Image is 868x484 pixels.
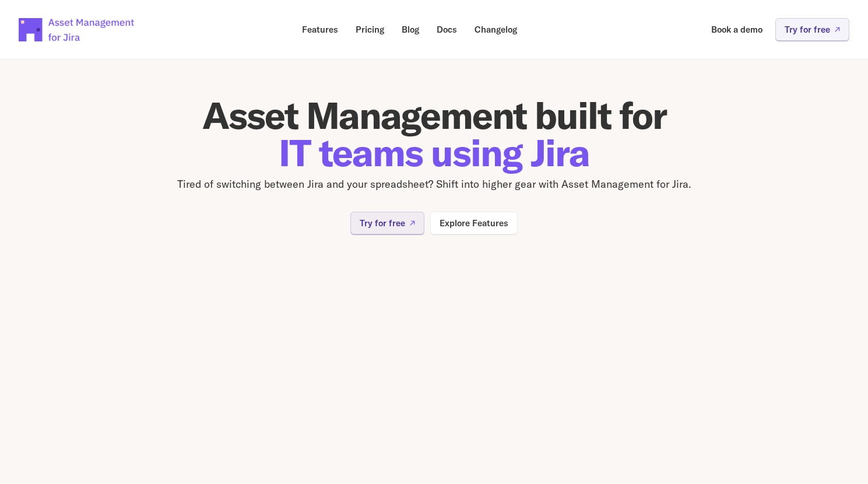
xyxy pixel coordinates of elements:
h1: Asset Management built for [85,97,784,171]
a: Changelog [466,18,525,41]
p: Tired of switching between Jira and your spreadsheet? Shift into higher gear with Asset Managemen... [85,176,784,193]
p: Blog [402,25,419,34]
a: Features [294,18,346,41]
p: Docs [437,25,457,34]
p: Try for free [360,219,405,227]
p: Changelog [475,25,517,34]
a: Explore Features [430,212,518,234]
a: Pricing [347,18,392,41]
p: Pricing [356,25,384,34]
a: Try for free [775,18,849,41]
p: Features [302,25,338,34]
a: Try for free [350,212,424,234]
a: Book a demo [703,18,771,41]
a: Blog [393,18,427,41]
p: Explore Features [440,219,508,227]
span: IT teams using Jira [279,129,589,176]
p: Book a demo [711,25,762,34]
p: Try for free [785,25,830,34]
a: Docs [428,18,465,41]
